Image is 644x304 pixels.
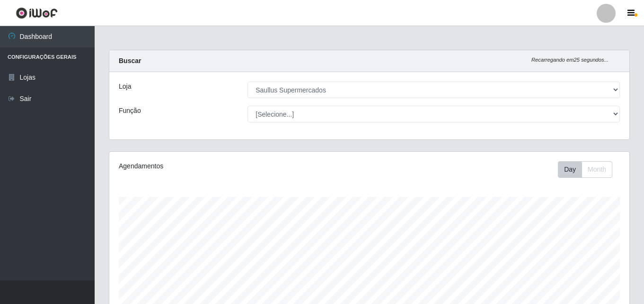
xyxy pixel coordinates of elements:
[558,161,612,178] div: First group
[16,7,58,19] img: CoreUI Logo
[119,106,141,116] label: Função
[119,82,131,92] label: Loja
[558,161,620,178] div: Toolbar with button groups
[558,161,582,178] button: Day
[119,161,319,171] div: Agendamentos
[119,57,141,64] strong: Buscar
[531,57,609,63] i: Recarregando em 25 segundos...
[582,161,612,178] button: Month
